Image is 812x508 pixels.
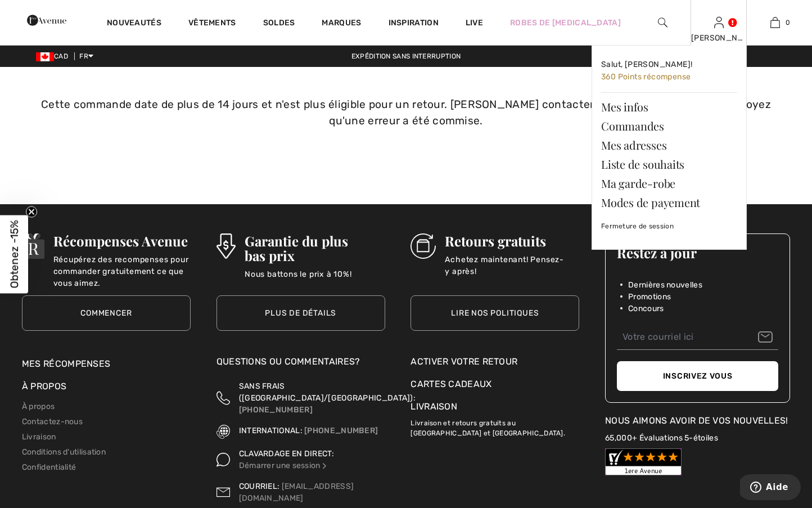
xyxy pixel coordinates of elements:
a: Salut, [PERSON_NAME]! 360 Points récompense [601,55,737,88]
a: Se connecter [714,17,724,28]
span: Salut, [PERSON_NAME]! [601,60,692,69]
a: Ma garde-robe [601,174,737,193]
a: Modes de payement [601,193,737,212]
p: Récupérez des recompenses pour commander gratuitement ce que vous aimez. [53,254,191,276]
span: 0 [786,17,790,28]
button: Inscrivez vous [617,361,778,391]
span: FR [79,52,93,60]
a: Robes de [MEDICAL_DATA] [510,17,621,29]
iframe: Ouvre un widget dans lequel vous pouvez trouver plus d’informations [740,474,801,502]
a: Confidentialité [22,462,76,472]
span: CAD [36,52,73,60]
a: Nouveautés [107,18,161,30]
input: Votre courriel ici [617,325,778,350]
p: Achetez maintenant! Pensez-y après! [445,254,579,276]
img: Mon panier [770,16,780,29]
img: International [216,425,230,438]
h3: Retours gratuits [445,233,579,248]
img: 1ère Avenue [27,9,66,32]
img: Sans Frais (Canada/EU) [216,380,230,416]
a: Livraison [410,401,457,412]
button: Close teaser [26,206,37,217]
a: Cartes Cadeaux [410,377,579,391]
img: Clavardage en direct [321,462,328,470]
span: 360 Points récompense [601,72,691,82]
a: Conditions d'utilisation [22,447,106,457]
p: Nous battons le prix à 10%! [245,268,385,291]
div: À propos [22,380,191,399]
img: Clavardage en direct [216,448,230,471]
span: SANS FRAIS ([GEOGRAPHIC_DATA]/[GEOGRAPHIC_DATA]): [239,381,416,403]
img: Garantie du plus bas prix [216,233,236,259]
a: [PHONE_NUMBER] [239,405,313,415]
a: À propos [22,402,55,411]
a: Mes adresses [601,136,737,155]
a: Plus de détails [216,295,385,331]
a: Contactez-nous [22,417,83,426]
h3: Garantie du plus bas prix [245,233,385,263]
img: Retours gratuits [410,233,436,259]
div: Cette commande date de plus de 14 jours et n'est plus éligible pour un retour. [PERSON_NAME] cont... [30,67,782,159]
span: Dernières nouvelles [628,279,702,291]
a: Activer votre retour [410,355,579,368]
a: Mes infos [601,97,737,116]
img: Mes infos [714,16,724,29]
img: Contact us [216,480,230,504]
a: Lire nos politiques [410,295,579,331]
div: [PERSON_NAME] [691,32,746,44]
img: Récompenses Avenue [22,233,44,259]
a: Soldes [263,18,295,30]
p: Livraison et retours gratuits au [GEOGRAPHIC_DATA] et [GEOGRAPHIC_DATA]. [410,413,579,438]
img: Customer Reviews [605,448,682,475]
img: recherche [658,16,667,29]
a: [EMAIL_ADDRESS][DOMAIN_NAME] [239,482,354,503]
div: Nous aimons avoir de vos nouvelles! [605,414,790,428]
a: Live [466,17,483,29]
a: Marques [322,18,361,30]
a: Démarrer une session [239,461,328,470]
a: 65,000+ Évaluations 5-étoiles [605,433,718,443]
a: [PHONE_NUMBER] [304,426,378,435]
a: 0 [747,16,802,29]
a: Commencer [22,295,191,331]
span: Inspiration [389,18,439,30]
h3: Récompenses Avenue [53,233,191,248]
img: Canadian Dollar [36,52,54,61]
div: Questions ou commentaires? [216,355,385,374]
span: INTERNATIONAL: [239,426,303,435]
a: Mes récompenses [22,358,111,369]
span: COURRIEL: [239,482,280,491]
span: Concours [628,303,664,314]
a: Vêtements [188,18,236,30]
a: Livraison [22,432,56,442]
span: CLAVARDAGE EN DIRECT: [239,449,334,458]
a: Liste de souhaits [601,155,737,174]
span: Promotions [628,291,671,303]
span: Obtenez -15% [8,220,21,288]
a: Fermeture de session [601,212,737,240]
a: Commandes [601,116,737,136]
